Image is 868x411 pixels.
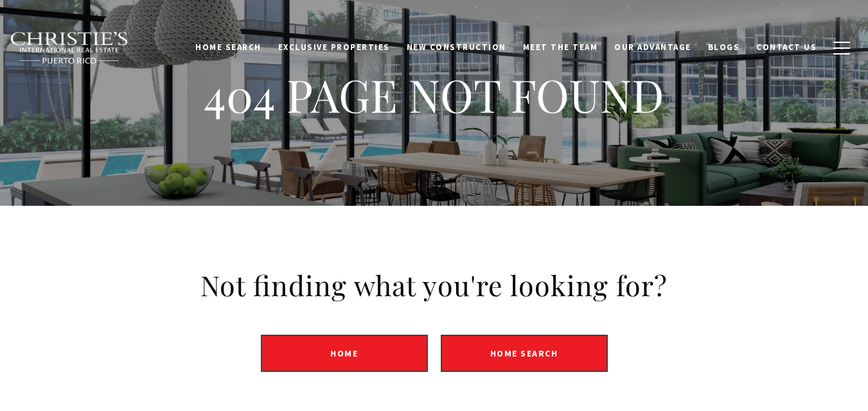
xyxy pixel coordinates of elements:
[398,35,515,60] a: New Construction
[441,335,608,372] a: Home Search
[407,42,506,53] span: New Construction
[606,35,700,60] a: Our Advantage
[261,335,428,372] a: Home
[614,42,691,53] span: Our Advantage
[700,35,748,60] a: Blogs
[270,35,398,60] a: Exclusive Properties
[204,67,664,123] h1: 404 PAGE NOT FOUND
[708,42,740,53] span: Blogs
[278,42,390,53] span: Exclusive Properties
[32,267,836,303] h2: Not finding what you're looking for?
[187,35,270,60] a: Home Search
[10,31,129,65] img: Christie's International Real Estate black text logo
[756,42,817,53] span: Contact Us
[515,35,607,60] a: Meet the Team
